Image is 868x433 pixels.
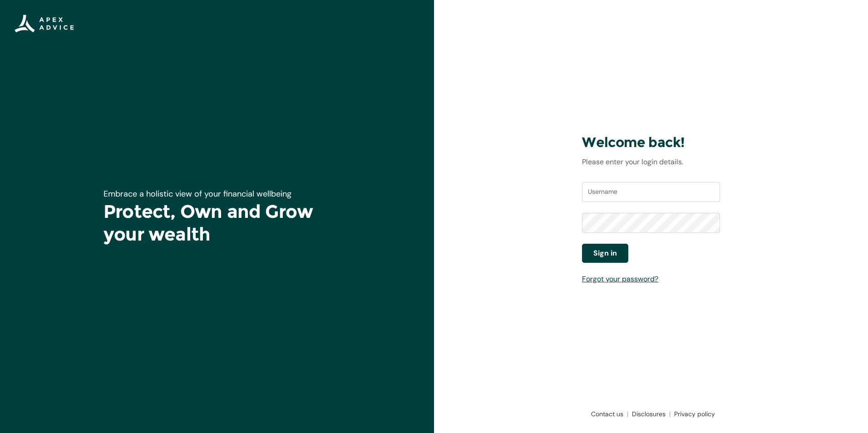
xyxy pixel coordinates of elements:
[104,200,330,246] h1: Protect, Own and Grow your wealth
[582,274,658,284] a: Forgot your password?
[15,15,74,33] img: Apex Advice Group
[582,134,720,151] h3: Welcome back!
[582,182,720,202] input: Username
[582,157,720,167] p: Please enter your login details.
[671,409,715,418] a: Privacy policy
[628,409,671,418] a: Disclosures
[587,409,628,418] a: Contact us
[593,248,617,259] span: Sign in
[582,244,628,263] button: Sign in
[104,188,291,199] span: Embrace a holistic view of your financial wellbeing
